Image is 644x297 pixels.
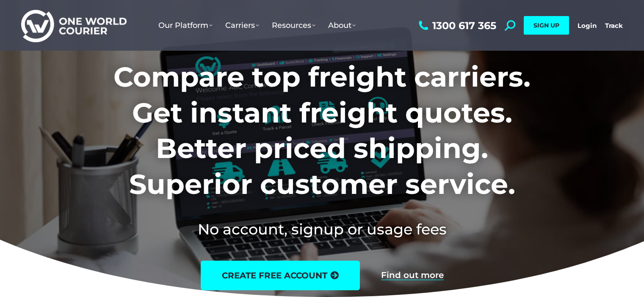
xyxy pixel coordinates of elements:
[605,22,623,30] a: Track
[533,22,559,29] span: SIGN UP
[322,12,362,38] a: About
[381,271,444,280] a: Find out more
[21,8,127,43] img: One World Courier
[58,59,586,202] h1: Compare top freight carriers. Get instant freight quotes. Better priced shipping. Superior custom...
[152,12,219,38] a: Our Platform
[524,16,569,35] a: SIGN UP
[265,12,322,38] a: Resources
[328,21,356,30] span: About
[201,261,360,290] a: create free account
[158,21,213,30] span: Our Platform
[417,20,496,31] a: 1300 617 365
[578,22,597,30] a: Login
[219,12,265,38] a: Carriers
[58,219,586,240] h2: No account, signup or usage fees
[272,21,315,30] span: Resources
[225,21,259,30] span: Carriers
